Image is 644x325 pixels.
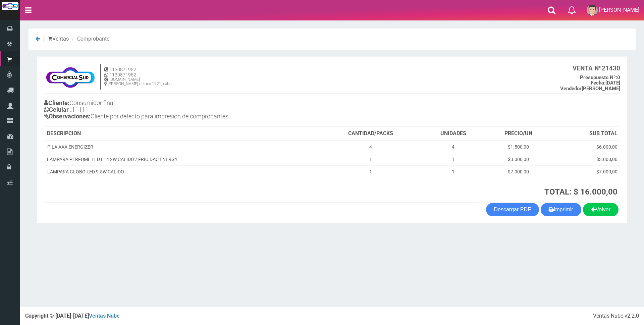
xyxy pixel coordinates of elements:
b: Cliente: [44,99,69,106]
td: $3.000,00 [485,153,552,165]
td: 1 [320,153,422,165]
td: $3.000,00 [552,153,620,165]
td: $7.000,00 [552,165,620,178]
li: Comprobante [70,35,109,43]
td: 1 [422,165,485,178]
button: Imprimir [541,203,581,216]
b: [DATE] [591,80,620,86]
td: $1.500,00 [485,141,552,153]
strong: Copyright © [DATE]-[DATE] [25,313,120,319]
a: Ventas Nube [89,313,120,319]
td: 1 [320,165,422,178]
strong: VENTA Nº [573,64,602,72]
td: 4 [422,141,485,153]
strong: Presupuesto Nº: [580,74,617,80]
h6: [DOMAIN_NAME] [PERSON_NAME] de oca 1721, caba [104,77,171,86]
span: [PERSON_NAME] [599,7,639,13]
img: Logo grande [2,2,18,10]
th: CANTIDAD/PACKS [320,127,422,141]
li: Ventas [41,35,69,43]
b: [PERSON_NAME] [560,86,620,92]
img: f695dc5f3a855ddc19300c990e0c55a2.jpg [44,63,97,90]
th: SUB TOTAL [552,127,620,141]
strong: TOTAL: $ 16.000,00 [544,187,618,197]
b: Observaciones: [44,113,91,120]
td: $7.000,00 [485,165,552,178]
td: 4 [320,141,422,153]
strong: Vendedor [560,86,582,92]
h5: 1130871952 1130871952 [104,67,171,77]
th: DESCRIPCION [44,127,320,141]
img: User Image [587,5,598,16]
a: Volver [583,203,619,216]
td: LAMPARA GLOBO LED 9.5W CALIDO [44,165,320,178]
th: UNIDADES [422,127,485,141]
b: Celular : [44,106,72,113]
b: 21430 [573,64,620,72]
td: 1 [422,153,485,165]
td: $6.000,00 [552,141,620,153]
a: Descargar PDF [486,203,539,216]
strong: Fecha: [591,80,605,86]
td: PILA AAA ENERGIZER [44,141,320,153]
th: PRECIO/UN [485,127,552,141]
div: Ventas Nube v2.2.0 [593,312,639,320]
h4: Consumidor final 11111 Cliente por defecto para impresion de comprobantes [44,98,332,123]
td: LAMPARA PERFUME LED E14 2W CALIDO / FRIO DAC ENERGY [44,153,320,165]
b: 0 [580,74,620,80]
